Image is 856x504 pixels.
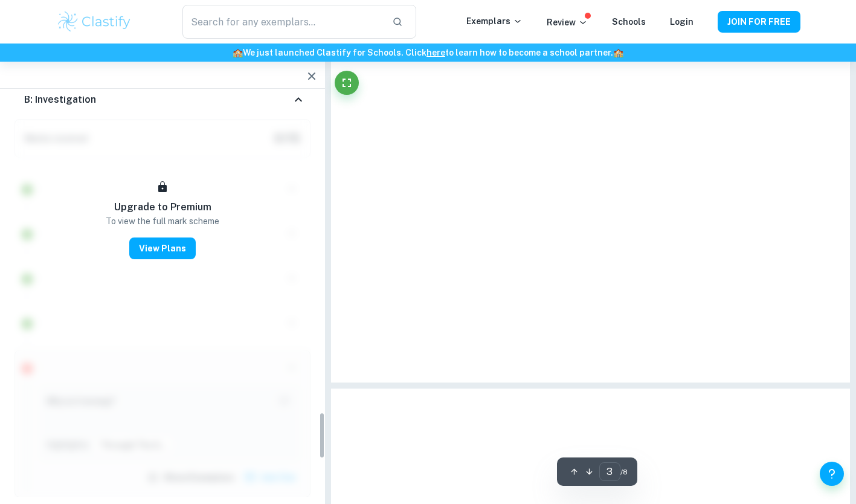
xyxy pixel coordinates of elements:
[129,237,196,259] button: View Plans
[2,46,854,59] h6: We just launched Clastify for Schools. Click to learn how to become a school partner.
[547,16,588,29] p: Review
[670,17,693,27] a: Login
[14,80,311,119] div: B: Investigation
[426,48,445,57] a: here
[718,11,800,33] button: JOIN FOR FREE
[56,10,133,34] img: Clastify logo
[106,215,219,228] p: To view the full mark scheme
[466,15,523,28] p: Exemplars
[233,48,243,57] span: 🏫
[820,462,844,486] button: Help and Feedback
[182,5,382,39] input: Search for any exemplars...
[335,71,359,95] button: Fullscreen
[24,92,96,107] h6: B: Investigation
[620,467,628,477] span: / 8
[114,200,211,215] h6: Upgrade to Premium
[612,17,646,27] a: Schools
[613,48,623,57] span: 🏫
